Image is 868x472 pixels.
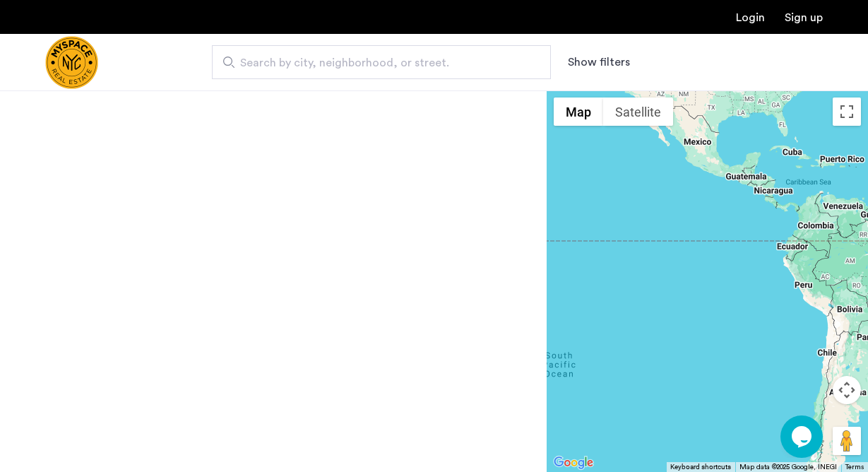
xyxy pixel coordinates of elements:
[550,454,597,472] a: Open this area in Google Maps (opens a new window)
[550,454,597,472] img: Google
[212,45,551,79] input: Apartment Search
[45,36,98,89] img: logo
[833,427,861,455] button: Drag Pegman onto the map to open Street View
[845,462,864,472] a: Terms
[240,54,511,71] span: Search by city, neighborhood, or street.
[670,462,731,472] button: Keyboard shortcuts
[45,36,98,89] a: Cazamio Logo
[554,98,603,126] button: Show street map
[739,464,837,471] span: Map data ©2025 Google, INEGI
[736,12,765,23] a: Login
[833,98,861,126] button: Toggle fullscreen view
[780,415,826,458] iframe: chat widget
[833,376,861,404] button: Map camera controls
[603,98,673,126] button: Show satellite imagery
[568,54,630,71] button: Show or hide filters
[785,12,823,23] a: Registration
